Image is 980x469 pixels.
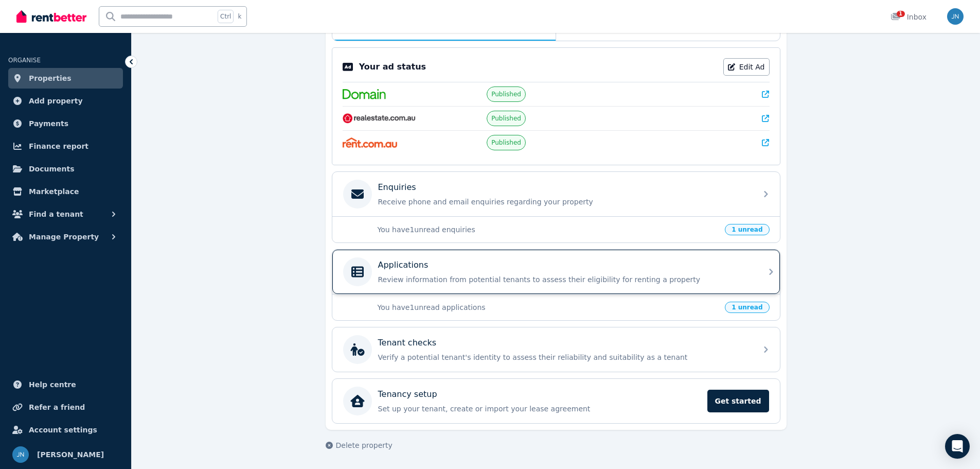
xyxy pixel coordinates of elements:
[378,388,437,401] p: Tenancy setup
[8,91,123,111] a: Add property
[947,8,964,25] img: Jason Nissen
[378,259,429,271] p: Applications
[29,163,75,175] span: Documents
[378,337,437,349] p: Tenant checks
[29,401,85,413] span: Refer a friend
[378,302,719,312] p: You have 1 unread applications
[707,390,769,412] span: Get started
[332,250,780,294] a: ApplicationsReview information from potential tenants to assess their eligibility for renting a p...
[336,440,393,450] span: Delete property
[8,397,123,418] a: Refer a friend
[378,197,751,207] p: Receive phone and email enquiries regarding your property
[29,231,99,243] span: Manage Property
[238,12,241,21] span: k
[29,378,76,391] span: Help centre
[343,137,398,148] img: Rent.com.au
[491,138,521,147] span: Published
[378,181,416,194] p: Enquiries
[8,181,123,202] a: Marketplace
[8,204,123,224] button: Find a tenant
[725,302,769,313] span: 1 unread
[29,424,97,436] span: Account settings
[8,57,41,64] span: ORGANISE
[378,224,719,235] p: You have 1 unread enquiries
[8,374,123,395] a: Help centre
[29,185,79,198] span: Marketplace
[29,117,68,130] span: Payments
[332,172,780,216] a: EnquiriesReceive phone and email enquiries regarding your property
[29,208,83,220] span: Find a tenant
[723,58,770,76] a: Edit Ad
[218,10,234,23] span: Ctrl
[343,113,416,124] img: RealEstate.com.au
[725,224,769,235] span: 1 unread
[29,140,88,152] span: Finance report
[945,434,970,459] div: Open Intercom Messenger
[897,11,905,17] span: 1
[8,113,123,134] a: Payments
[29,72,72,84] span: Properties
[16,9,86,24] img: RentBetter
[359,61,426,73] p: Your ad status
[378,352,751,362] p: Verify a potential tenant's identity to assess their reliability and suitability as a tenant
[378,274,751,285] p: Review information from potential tenants to assess their eligibility for renting a property
[8,68,123,89] a: Properties
[8,420,123,440] a: Account settings
[890,12,926,22] div: Inbox
[343,89,386,99] img: Domain.com.au
[8,136,123,157] a: Finance report
[29,95,83,107] span: Add property
[8,227,123,247] button: Manage Property
[8,159,123,179] a: Documents
[326,440,393,450] button: Delete property
[332,379,780,423] a: Tenancy setupSet up your tenant, create or import your lease agreementGet started
[332,327,780,372] a: Tenant checksVerify a potential tenant's identity to assess their reliability and suitability as ...
[491,90,521,98] span: Published
[37,448,104,461] span: [PERSON_NAME]
[491,114,521,123] span: Published
[378,404,701,414] p: Set up your tenant, create or import your lease agreement
[12,446,29,463] img: Jason Nissen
